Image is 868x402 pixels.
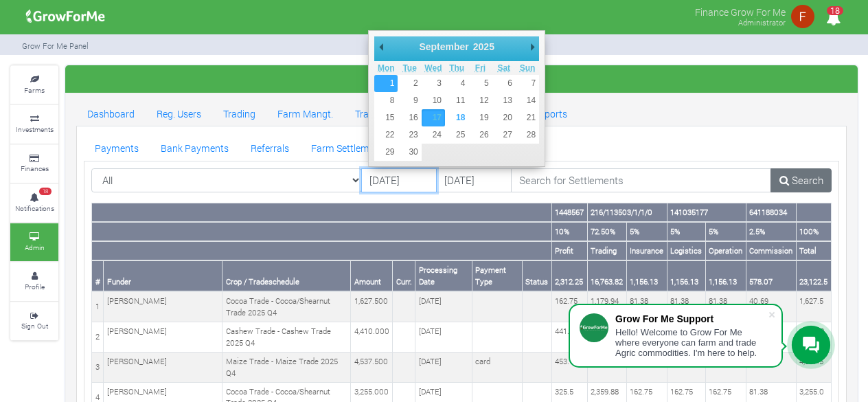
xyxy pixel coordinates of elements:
[104,260,222,291] th: Funder
[92,322,104,353] td: 2
[667,291,705,322] td: 81.38
[374,36,388,57] button: Previous Month
[25,243,45,252] small: Admin
[398,92,421,109] button: 9
[587,291,626,322] td: 1,179.94
[746,241,796,260] th: Commission
[820,3,847,34] i: Notifications
[738,17,786,27] small: Administrator
[104,322,222,353] td: [PERSON_NAME]
[667,241,705,260] th: Logistics
[10,302,58,340] a: Sign Out
[468,92,492,109] button: 12
[516,92,539,109] button: 14
[351,353,393,383] td: 4,537.500
[21,164,49,173] small: Finances
[789,3,816,30] img: growforme image
[587,222,626,241] th: 72.50%
[445,92,468,109] button: 11
[222,260,351,291] th: Crop / Tradeschedule
[422,92,445,109] button: 10
[492,126,516,144] button: 27
[222,353,351,383] td: Maize Trade - Maize Trade 2025 Q4
[84,133,150,161] a: Payments
[551,322,587,353] td: 441.0
[415,291,472,322] td: [DATE]
[587,260,626,291] th: 16,763.82
[492,92,516,109] button: 13
[422,126,445,144] button: 24
[374,75,398,92] button: 1
[92,353,104,383] td: 3
[522,260,551,291] th: Status
[551,241,587,260] th: Profit
[746,203,796,222] th: 641188034
[374,126,398,144] button: 22
[25,282,45,291] small: Profile
[551,291,587,322] td: 162.75
[212,99,266,126] a: Trading
[374,109,398,126] button: 15
[468,109,492,126] button: 19
[615,313,768,324] div: Grow For Me Support
[667,260,705,291] th: 1,156.13
[222,322,351,353] td: Cashew Trade - Cashew Trade 2025 Q4
[587,203,667,222] th: 216/113503/1/1/0
[626,291,667,322] td: 81.38
[92,260,104,291] th: #
[24,85,45,95] small: Farms
[445,109,468,126] button: 18
[516,75,539,92] button: 7
[374,144,398,161] button: 29
[516,126,539,144] button: 28
[15,203,54,213] small: Notifications
[398,126,421,144] button: 23
[796,241,831,260] th: Total
[770,168,832,193] a: Search
[415,260,472,291] th: Processing Date
[21,321,48,331] small: Sign Out
[10,184,58,222] a: 18 Notifications
[796,222,831,241] th: 100%
[422,75,445,92] button: 3
[361,168,437,193] input: DD/MM/YYYY
[820,13,847,26] a: 18
[497,63,510,73] abbr: Saturday
[827,6,843,15] span: 18
[626,260,667,291] th: 1,156.13
[472,260,522,291] th: Payment Type
[424,63,442,73] abbr: Wednesday
[520,63,536,73] abbr: Sunday
[146,99,212,126] a: Reg. Users
[551,203,587,222] th: 1448567
[10,223,58,261] a: Admin
[417,36,470,57] div: September
[402,63,416,73] abbr: Tuesday
[796,291,831,322] td: 1,627.5
[523,99,578,126] a: Reports
[492,75,516,92] button: 6
[351,291,393,322] td: 1,627.500
[436,168,512,193] input: DD/MM/YYYY
[746,260,796,291] th: 578.07
[92,291,104,322] td: 1
[222,291,351,322] td: Cocoa Trade - Cocoa/Shearnut Trade 2025 Q4
[351,260,393,291] th: Amount
[445,126,468,144] button: 25
[393,260,415,291] th: Curr.
[626,241,667,260] th: Insurance
[472,353,522,383] td: card
[240,133,300,161] a: Referrals
[22,41,89,51] small: Grow For Me Panel
[266,99,344,126] a: Farm Mangt.
[705,241,746,260] th: Operation
[104,353,222,383] td: [PERSON_NAME]
[10,105,58,143] a: Investments
[746,222,796,241] th: 2.5%
[525,36,539,57] button: Next Month
[344,99,422,126] a: Trade Mangt.
[16,124,54,134] small: Investments
[10,66,58,104] a: Farms
[10,263,58,300] a: Profile
[10,145,58,183] a: Finances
